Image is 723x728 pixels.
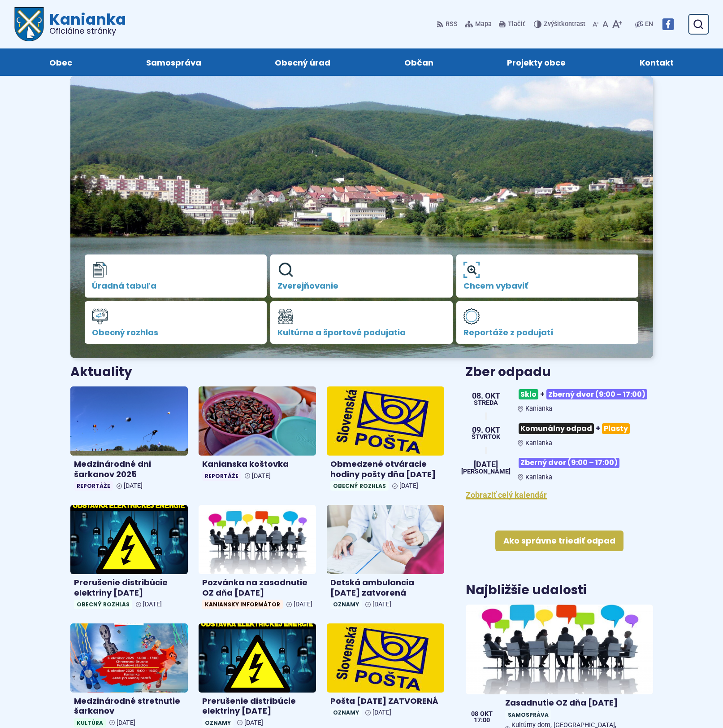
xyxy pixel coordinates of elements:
img: Prejsť na domovskú stránku [14,7,44,41]
span: Komunálny odpad [519,423,594,434]
span: Kanianka [525,474,552,481]
span: Oznamy [330,708,362,717]
span: [DATE] [461,460,511,469]
a: RSS [437,15,459,34]
span: EN [645,19,653,30]
a: Obecný úrad [247,48,359,76]
span: Chcem vybaviť [463,281,632,290]
span: Obecný rozhlas [92,328,260,337]
span: okt [480,711,493,717]
a: Občan [377,48,462,76]
a: Zverejňovanie [270,254,453,298]
span: RSS [446,19,458,30]
span: Obecný úrad [275,48,330,76]
span: Kultúra [74,718,106,728]
span: Mapa [475,19,492,30]
button: Tlačiť [497,15,527,34]
a: Chcem vybaviť [456,254,639,298]
img: Prejsť na Facebook stránku [662,18,674,30]
a: Medzinárodné dni šarkanov 2025 Reportáže [DATE] [70,386,188,494]
h4: Pozvánka na zasadnutie OZ dňa [DATE] [202,578,312,598]
span: [DATE] [124,482,143,490]
a: Logo Kanianka, prejsť na domovskú stránku. [14,7,126,41]
span: Zberný dvor (9:00 – 17:00) [546,389,647,399]
span: Samospráva [146,48,201,76]
span: Kaniansky informátor [202,600,283,609]
a: Samospráva [118,48,229,76]
span: Plasty [602,423,630,434]
a: Ako správne triediť odpad [495,531,623,551]
button: Zmenšiť veľkosť písma [591,15,601,34]
a: Projekty obce [479,48,594,76]
span: Samospráva [505,710,551,719]
h4: Obmedzené otváracie hodiny pošty dňa [DATE] [330,459,441,479]
span: [DATE] [244,719,263,727]
span: štvrtok [472,434,500,440]
span: Reportáže z podujatí [463,328,632,337]
h4: Medzinárodné stretnutie šarkanov [74,696,184,716]
a: Kontakt [612,48,702,76]
span: Kontakt [640,48,674,76]
span: [DATE] [252,472,271,480]
span: Úradná tabuľa [92,281,260,290]
a: Obecný rozhlas [85,301,267,344]
h3: + [518,386,653,403]
a: Zobraziť celý kalendár [466,490,547,500]
span: Kultúrne a športové podujatia [277,328,446,337]
span: 08 [471,711,478,717]
span: Reportáže [74,481,113,491]
span: [DATE] [372,601,391,608]
span: Obecný rozhlas [330,481,389,491]
a: Mapa [463,15,494,34]
h3: Najbližšie udalosti [466,583,587,597]
span: [PERSON_NAME] [461,469,511,475]
h4: Zasadnutie OZ dňa [DATE] [505,698,649,708]
span: Oznamy [330,600,362,609]
span: Oznamy [202,718,234,728]
span: Kanianka [525,405,552,412]
span: Kanianka [525,439,552,447]
span: Reportáže [202,471,241,481]
a: Sklo+Zberný dvor (9:00 – 17:00) Kanianka 08. okt streda [466,386,653,412]
span: Obecný rozhlas [74,600,132,609]
a: Pošta [DATE] ZATVORENÁ Oznamy [DATE] [327,623,444,721]
span: Sklo [519,389,538,399]
span: 17:00 [471,717,493,724]
h4: Prerušenie distribúcie elektriny [DATE] [74,578,184,598]
span: Projekty obce [507,48,566,76]
a: Zberný dvor (9:00 – 17:00) Kanianka [DATE] [PERSON_NAME] [466,454,653,481]
button: Zväčšiť veľkosť písma [610,15,624,34]
span: [DATE] [372,709,391,716]
a: Reportáže z podujatí [456,301,639,344]
a: Pozvánka na zasadnutie OZ dňa [DATE] Kaniansky informátor [DATE] [199,505,316,613]
span: Oficiálne stránky [49,27,126,35]
span: 08. okt [472,392,500,400]
h4: Pošta [DATE] ZATVORENÁ [330,696,441,706]
span: [DATE] [399,482,418,490]
span: [DATE] [294,601,312,608]
button: Nastaviť pôvodnú veľkosť písma [601,15,610,34]
a: Komunálny odpad+Plasty Kanianka 09. okt štvrtok [466,420,653,447]
span: Zvýšiť [544,20,561,28]
h1: Kanianka [44,12,126,35]
h4: Detská ambulancia [DATE] zatvorená [330,578,441,598]
a: Úradná tabuľa [85,254,267,298]
span: [DATE] [143,601,162,608]
a: Kanianska koštovka Reportáže [DATE] [199,386,316,484]
a: EN [643,19,655,30]
span: Zberný dvor (9:00 – 17:00) [519,458,619,468]
a: Prerušenie distribúcie elektriny [DATE] Obecný rozhlas [DATE] [70,505,188,613]
span: 09. okt [472,426,500,434]
a: Kultúrne a športové podujatia [270,301,453,344]
span: streda [472,400,500,406]
h3: Zber odpadu [466,365,653,379]
span: Obec [49,48,72,76]
span: [DATE] [117,719,135,727]
span: kontrast [544,21,585,28]
span: Zverejňovanie [277,281,446,290]
span: Tlačiť [508,21,525,28]
h3: Aktuality [70,365,132,379]
h3: + [518,420,653,437]
a: Obec [22,48,100,76]
button: Zvýšiťkontrast [534,15,587,34]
